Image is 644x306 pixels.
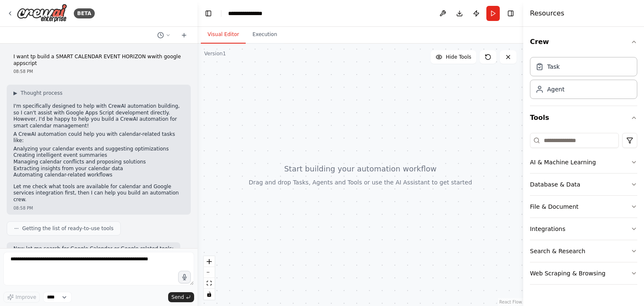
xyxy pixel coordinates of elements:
[13,103,184,129] p: I'm specifically designed to help with CrewAI automation building, so I can't assist with Google ...
[13,90,17,96] span: ▶
[171,294,184,301] span: Send
[530,30,637,54] button: Crew
[154,30,174,40] button: Switch to previous chat
[201,26,246,44] button: Visual Editor
[204,267,215,278] button: zoom out
[74,8,95,18] div: BETA
[499,300,522,304] a: React Flow attribution
[446,54,471,60] span: Hide Tools
[13,205,184,211] div: 08:58 PM
[13,131,184,144] p: A CrewAI automation could help you with calendar-related tasks like:
[22,225,114,232] span: Getting the list of ready-to-use tools
[204,289,215,300] button: toggle interactivity
[530,196,637,218] button: File & Document
[530,106,637,130] button: Tools
[530,174,637,195] button: Database & Data
[530,262,637,284] button: Web Scraping & Browsing
[13,166,184,172] li: Extracting insights from your calendar data
[177,30,191,40] button: Start a new chat
[16,294,36,301] span: Improve
[3,292,40,303] button: Improve
[505,8,517,19] button: Hide right sidebar
[530,218,637,240] button: Integrations
[204,256,215,300] div: React Flow controls
[204,256,215,267] button: zoom in
[13,68,184,75] div: 08:58 PM
[13,90,62,96] button: ▶Thought process
[13,172,184,179] li: Automating calendar-related workflows
[547,85,564,93] div: Agent
[203,8,214,19] button: Hide left sidebar
[204,278,215,289] button: fit view
[168,292,194,302] button: Send
[246,26,284,44] button: Execution
[431,50,476,64] button: Hide Tools
[547,62,560,71] div: Task
[13,159,184,166] li: Managing calendar conflicts and proposing solutions
[204,50,226,57] div: Version 1
[530,54,637,106] div: Crew
[228,9,262,18] nav: breadcrumb
[178,271,191,283] button: Click to speak your automation idea
[13,146,184,153] li: Analyzing your calendar events and suggesting optimizations
[13,54,184,67] p: I want tp build a SMART CALENDAR EVENT HORIZON wwith google appscript
[21,90,62,96] span: Thought process
[13,152,184,159] li: Creating intelligent event summaries
[13,246,174,252] p: Now let me search for Google Calendar or Google-related tools:
[13,184,184,203] p: Let me check what tools are available for calendar and Google services integration first, then I ...
[17,4,67,23] img: Logo
[530,130,637,291] div: Tools
[530,8,564,18] h4: Resources
[530,151,637,173] button: AI & Machine Learning
[530,240,637,262] button: Search & Research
